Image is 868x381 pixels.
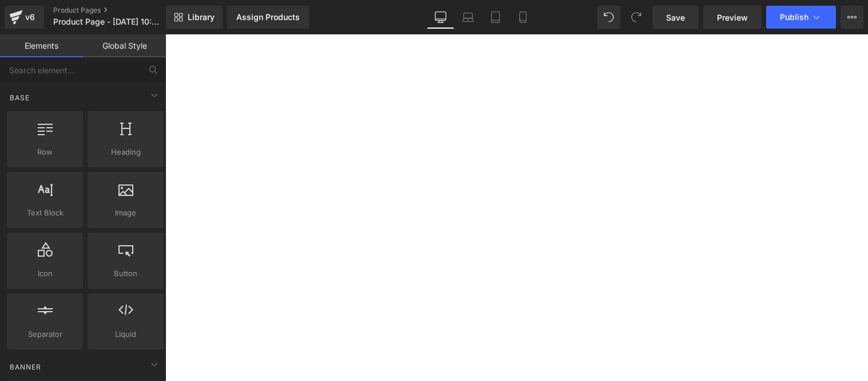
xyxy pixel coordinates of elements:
[166,6,223,29] a: New Library
[23,10,37,25] div: v6
[766,6,836,29] button: Publish
[454,6,482,29] a: Laptop
[10,207,80,219] span: Text Block
[91,268,160,280] span: Button
[83,34,166,57] a: Global Style
[10,328,80,340] span: Separator
[780,13,808,22] span: Publish
[703,6,762,29] a: Preview
[509,6,537,29] a: Mobile
[9,92,31,103] span: Base
[91,146,160,158] span: Heading
[10,146,80,158] span: Row
[91,328,160,340] span: Liquid
[482,6,509,29] a: Tablet
[625,6,648,29] button: Redo
[10,268,80,280] span: Icon
[53,6,185,15] a: Product Pages
[5,6,44,29] a: v6
[427,6,454,29] a: Desktop
[188,12,215,22] span: Library
[597,6,620,29] button: Undo
[717,11,748,23] span: Preview
[53,17,163,26] span: Product Page - [DATE] 10:35:19
[91,207,160,219] span: Image
[666,11,685,23] span: Save
[236,13,300,22] div: Assign Products
[9,362,42,372] span: Banner
[841,6,863,29] button: More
